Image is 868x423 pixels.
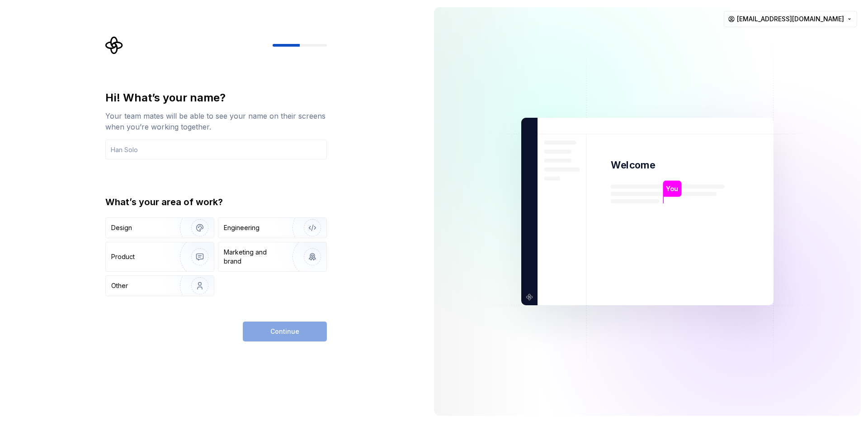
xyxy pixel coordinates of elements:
div: Product [111,252,135,261]
button: [EMAIL_ADDRESS][DOMAIN_NAME] [724,11,857,27]
div: Marketing and brand [224,248,285,266]
p: Welcome [611,159,655,172]
p: You [666,184,678,194]
div: Other [111,281,128,290]
div: Hi! What’s your name? [105,91,327,105]
span: [EMAIL_ADDRESS][DOMAIN_NAME] [737,14,844,24]
div: What’s your area of work? [105,196,327,208]
svg: Supernova Logo [105,36,123,54]
div: Design [111,223,132,232]
div: Engineering [224,223,259,232]
div: Your team mates will be able to see your name on their screens when you’re working together. [105,111,327,132]
input: Han Solo [105,139,327,159]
